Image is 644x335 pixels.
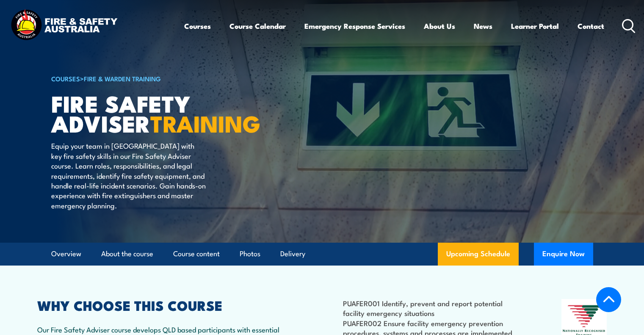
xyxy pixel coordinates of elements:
button: Enquire Now [534,243,593,266]
a: Fire & Warden Training [84,74,161,83]
a: Delivery [280,243,305,265]
a: Course content [173,243,220,265]
a: Course Calendar [229,15,286,37]
a: Photos [240,243,260,265]
a: Upcoming Schedule [438,243,519,266]
h2: WHY CHOOSE THIS COURSE [37,299,285,311]
p: Equip your team in [GEOGRAPHIC_DATA] with key fire safety skills in our Fire Safety Adviser cours... [51,141,206,210]
h6: > [51,73,260,83]
strong: TRAINING [150,105,260,140]
a: News [474,15,492,37]
a: Contact [578,15,604,37]
a: Courses [184,15,211,37]
a: COURSES [51,74,80,83]
a: About the course [101,243,153,265]
a: About Us [424,15,455,37]
a: Learner Portal [511,15,559,37]
h1: FIRE SAFETY ADVISER [51,93,260,133]
a: Emergency Response Services [304,15,405,37]
a: Overview [51,243,81,265]
li: PUAFER001 Identify, prevent and report potential facility emergency situations [343,298,520,318]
